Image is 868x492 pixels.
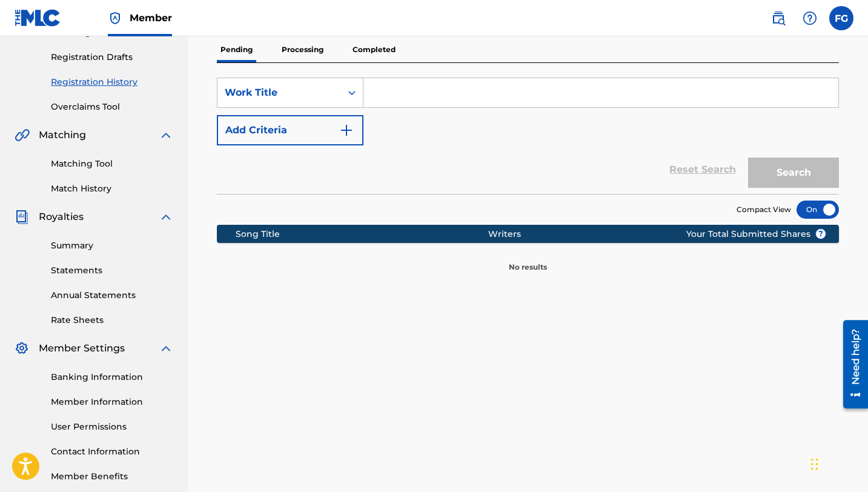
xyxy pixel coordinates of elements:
span: Compact View [737,204,791,215]
button: Add Criteria [217,115,363,145]
img: Top Rightsholder [108,11,122,25]
a: Public Search [766,6,790,30]
a: Member Benefits [51,470,173,483]
a: Registration Drafts [51,51,173,64]
span: Your Total Submitted Shares [686,228,826,241]
span: Matching [39,128,86,142]
div: User Menu [829,6,853,30]
a: Statements [51,264,173,277]
a: Match History [51,182,173,195]
a: Banking Information [51,371,173,384]
img: help [803,11,817,25]
img: expand [159,128,173,142]
img: 9d2ae6d4665cec9f34b9.svg [339,123,354,138]
img: expand [159,210,173,224]
a: Matching Tool [51,158,173,170]
span: Member Settings [39,341,125,356]
span: Royalties [39,210,84,224]
a: Member Information [51,396,173,408]
a: User Permissions [51,421,173,433]
a: Summary [51,239,173,252]
div: Drag [811,446,818,482]
p: Processing [278,37,327,62]
iframe: Chat Widget [807,434,868,492]
form: Search Form [217,78,839,194]
div: Work Title [225,85,334,100]
div: Song Title [236,228,488,241]
img: Royalties [15,210,29,224]
p: Pending [217,37,256,62]
span: ? [816,229,826,239]
img: expand [159,341,173,356]
img: Matching [15,128,30,142]
a: Rate Sheets [51,314,173,327]
p: Completed [349,37,399,62]
a: Annual Statements [51,289,173,302]
img: MLC Logo [15,9,61,27]
iframe: Resource Center [834,315,868,413]
div: Help [798,6,822,30]
div: Writers [488,228,724,241]
p: No results [509,247,547,273]
a: Registration History [51,76,173,88]
a: Overclaims Tool [51,101,173,113]
img: search [771,11,786,25]
span: Member [130,11,172,25]
img: Member Settings [15,341,29,356]
a: Contact Information [51,445,173,458]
